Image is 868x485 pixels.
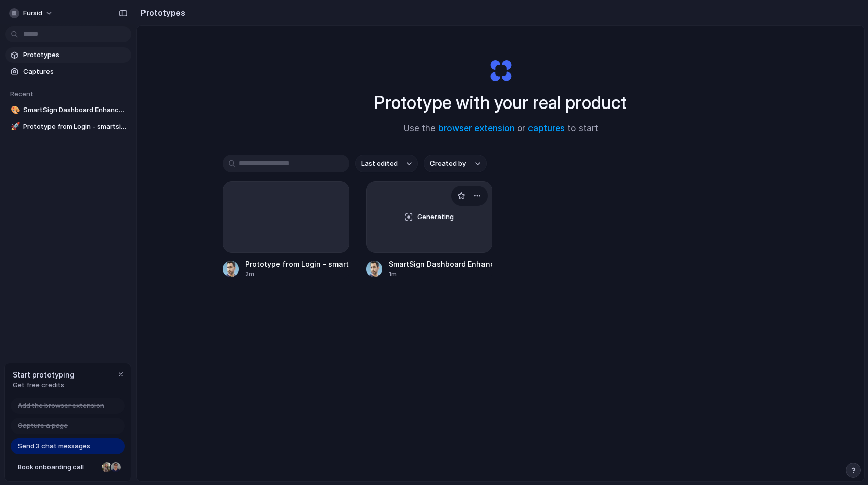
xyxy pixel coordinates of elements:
[424,155,487,172] button: Created by
[10,90,33,98] span: Recent
[245,270,349,279] div: 2m
[366,181,493,279] a: GeneratingSmartSign Dashboard Enhancement1m
[23,67,127,77] span: Captures
[404,122,598,135] span: Use the or to start
[389,259,493,270] div: SmartSign Dashboard Enhancement
[18,441,90,451] span: Send 3 chat messages
[223,181,349,279] a: Prototype from Login - smartsign2m
[13,369,74,380] span: Start prototyping
[11,121,18,132] div: 🚀
[245,259,349,270] div: Prototype from Login - smartsign
[9,122,19,132] button: 🚀
[355,155,418,172] button: Last edited
[5,64,131,79] a: Captures
[18,401,104,411] span: Add the browser extension
[18,462,98,472] span: Book onboarding call
[374,89,627,116] h1: Prototype with your real product
[11,104,18,116] div: 🎨
[101,461,113,473] div: Nicole Kubica
[110,461,122,473] div: Christian Iacullo
[13,380,74,390] span: Get free credits
[23,50,127,60] span: Prototypes
[438,123,515,133] a: browser extension
[361,158,398,169] span: Last edited
[5,102,131,118] a: 🎨SmartSign Dashboard Enhancement
[9,105,19,115] button: 🎨
[430,158,466,169] span: Created by
[23,105,127,115] span: SmartSign Dashboard Enhancement
[23,122,127,132] span: Prototype from Login - smartsign
[5,119,131,134] a: 🚀Prototype from Login - smartsign
[389,270,493,279] div: 1m
[23,8,42,18] span: fursid
[11,459,125,475] a: Book onboarding call
[528,123,565,133] a: captures
[5,47,131,63] a: Prototypes
[5,5,58,21] button: fursid
[18,421,68,431] span: Capture a page
[136,7,185,19] h2: Prototypes
[417,212,454,222] span: Generating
